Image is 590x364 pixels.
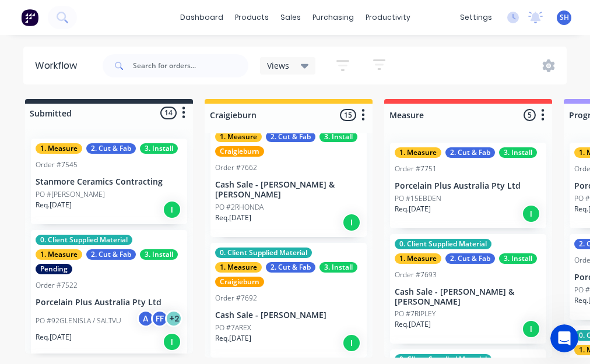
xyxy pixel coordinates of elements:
div: Sally says… [9,52,224,87]
div: Maricar says… [9,233,224,295]
div: 1. Measure [215,262,262,273]
div: Order #7545 [36,160,78,170]
p: Req. [DATE] [36,200,72,210]
div: New messages divider [9,223,224,224]
div: 2. Cut & Fab [86,143,136,154]
div: 3. Install [140,143,178,154]
div: Order #7693 [395,270,437,280]
button: Home [182,5,205,27]
div: + 2 [165,310,182,327]
div: havetn seen it pop up in a bit, but if it does i will let you know :) [42,168,224,204]
p: Porcelain Plus Australia Pty Ltd [395,181,542,191]
div: I [342,334,361,352]
div: Sounds good, thank you [PERSON_NAME] :) [9,233,191,270]
div: 1. Measure [36,249,82,260]
button: Gif picker [37,275,46,284]
div: havetn seen it pop up in a bit, but if it does i will let you know :) [51,175,215,197]
div: 0. Client Supplied Material [36,235,132,245]
button: go back [8,5,30,27]
iframe: Intercom live chat [550,324,578,352]
p: Cash Sale - [PERSON_NAME] [215,310,362,320]
p: PO #92GLENISLA / SALTVU [36,316,121,326]
p: Req. [DATE] [215,333,251,344]
div: I [163,333,181,351]
div: productivity [360,9,416,26]
span: SH [560,12,569,23]
p: Req. [DATE] [395,319,431,330]
div: Sally says… [9,168,224,214]
div: 0. Client Supplied Material [395,239,491,249]
p: Cash Sale - [PERSON_NAME] & [PERSON_NAME] [395,287,542,307]
div: I [522,320,540,338]
div: 0. Client Supplied Material1. Measure2. Cut & Fab3. InstallPendingOrder #7522Porcelain Plus Austr... [31,230,187,356]
div: Order #7662 [215,162,257,173]
div: A [137,310,154,327]
div: 1. Measure [215,132,262,142]
div: settings [454,9,498,26]
div: Maricar says… [9,87,224,168]
button: Upload attachment [55,275,65,284]
div: Order #7522 [36,280,78,291]
div: Order #7692 [215,293,257,303]
div: thank you [PERSON_NAME] [94,52,224,78]
p: Active [57,15,80,26]
img: Profile image for Maricar [33,6,52,25]
p: Req. [DATE] [215,213,251,223]
div: No worries! Could you please close the current browser where Factory is open, then try logging in... [9,87,191,158]
div: Craigieburn [215,277,264,287]
div: 0. Client Supplied Material [215,248,312,258]
div: 3. Install [140,249,178,260]
div: Pending [36,264,72,274]
img: Factory [21,9,38,26]
div: 2. Cut & Fab [266,132,315,142]
div: 0. Client Supplied Material1. Measure2. Cut & Fab3. InstallOrder #7693Cash Sale - [PERSON_NAME] &... [390,234,546,344]
div: products [229,9,275,26]
div: sales [275,9,307,26]
div: 0. Client Supplied Material1. Measure2. Cut & Fab3. InstallCraigieburnOrder #7692Cash Sale - [PER... [210,243,367,358]
div: 1. Measure2. Cut & Fab3. InstallCraigieburnOrder #7662Cash Sale - [PERSON_NAME] & [PERSON_NAME]PO... [210,127,367,237]
button: Start recording [74,275,83,284]
div: No worries! Could you please close the current browser where Factory is open, then try logging in... [19,94,182,151]
a: dashboard [174,9,229,26]
div: Workflow [35,59,83,73]
p: Cash Sale - [PERSON_NAME] & [PERSON_NAME] [215,180,362,200]
input: Search for orders... [133,54,248,77]
span: Views [267,59,289,72]
p: PO #7AREX [215,323,251,333]
div: Craigieburn [215,146,264,157]
div: 1. Measure [36,143,82,154]
button: Send a message… [200,270,219,289]
div: 2. Cut & Fab [266,262,315,273]
div: Close [205,5,226,26]
div: thank you [PERSON_NAME] [103,59,215,71]
p: Stanmore Ceramics Contracting [36,177,182,187]
div: 2. Cut & Fab [445,253,495,264]
div: I [342,213,361,232]
div: 1. Measure2. Cut & Fab3. InstallOrder #7545Stanmore Ceramics ContractingPO #[PERSON_NAME]Req.[DATE]I [31,139,187,224]
p: Porcelain Plus Australia Pty Ltd [36,298,182,308]
button: Emoji picker [18,275,27,284]
div: 2. Cut & Fab [445,147,495,158]
h1: Maricar [57,6,92,15]
div: FF [151,310,168,327]
div: 3. Install [499,253,537,264]
div: 1. Measure2. Cut & Fab3. InstallOrder #7751Porcelain Plus Australia Pty LtdPO #15EBDENReq.[DATE]I [390,143,546,228]
div: Sounds good, thank you [PERSON_NAME] :) [19,240,182,263]
p: Req. [DATE] [36,332,72,342]
div: 3. Install [319,262,357,273]
div: 2. Cut & Fab [86,249,136,260]
div: I [522,204,540,223]
p: PO #2RHONDA [215,202,264,213]
div: purchasing [307,9,360,26]
div: I [163,200,181,219]
div: 3. Install [499,147,537,158]
p: Req. [DATE] [395,204,431,214]
div: 1. Measure [395,147,441,158]
textarea: Message… [10,250,223,270]
div: 1. Measure [395,253,441,264]
div: Order #7751 [395,164,437,174]
div: 3. Install [319,132,357,142]
p: PO #[PERSON_NAME] [36,189,105,200]
p: PO #7RIPLEY [395,309,436,319]
p: PO #15EBDEN [395,193,441,204]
